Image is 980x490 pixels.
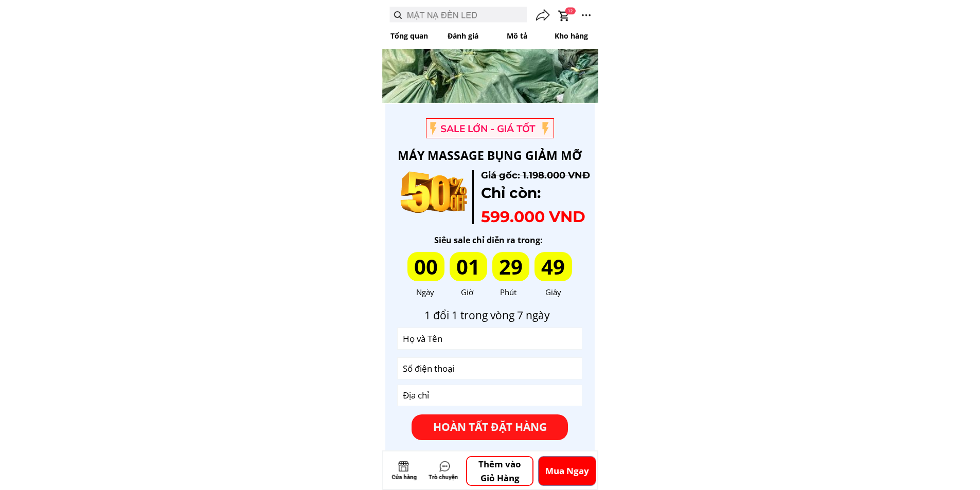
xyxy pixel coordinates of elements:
div: Giây [545,286,565,298]
input: Địa chỉ [400,385,579,406]
div: Phút [500,286,520,298]
div: Giờ [461,286,481,298]
input: Số điện thoại [400,358,579,379]
input: Họ và Tên [400,328,579,349]
p: Đánh giá [436,26,490,46]
p: HOÀN TẤT ĐẶT HÀNG [412,414,568,440]
div: Siêu sale chỉ diễn ra trong: [434,234,545,247]
div: 1 đổi 1 trong vòng 7 ngày [424,307,555,324]
h3: MÁY MASSAGE BỤNG GIẢM MỠ [387,146,593,165]
p: Mua Ngay [539,457,596,485]
div: Giá gốc: 1.198.000 VNĐ [481,168,593,183]
p: Tổng quan [382,26,436,46]
p: Thêm vào Giỏ Hàng [467,457,532,485]
p: Kho hàng [544,26,598,46]
div: 599.000 VND [481,205,593,229]
div: Chỉ còn: [481,182,593,205]
div: Ngày [416,286,436,298]
p: Mô tả [490,26,544,46]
